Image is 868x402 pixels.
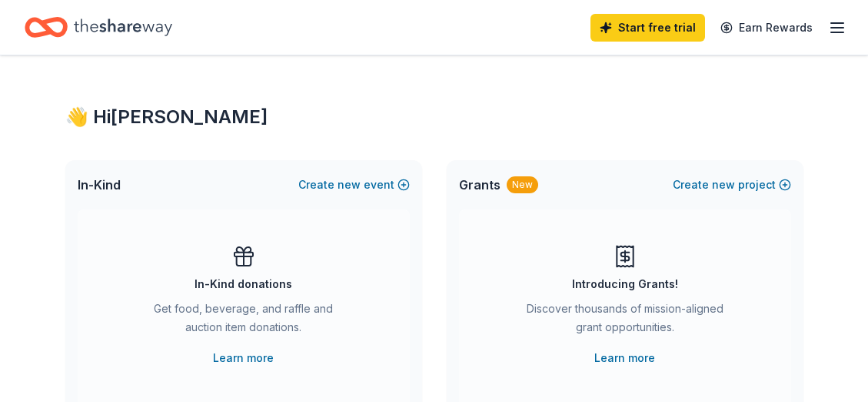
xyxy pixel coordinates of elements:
[298,176,410,194] button: Createnewevent
[711,14,822,42] a: Earn Rewards
[213,349,274,367] a: Learn more
[520,300,730,343] div: Discover thousands of mission-aligned grant opportunities.
[673,176,791,194] button: Createnewproject
[590,14,705,42] a: Start free trial
[139,300,348,343] div: Get food, beverage, and raffle and auction item donations.
[572,275,678,293] div: Introducing Grants!
[338,176,361,194] span: new
[712,176,735,194] span: new
[65,105,803,129] div: 👋 Hi [PERSON_NAME]
[507,176,538,193] div: New
[594,349,655,367] a: Learn more
[25,9,172,45] a: Home
[195,275,292,293] div: In-Kind donations
[78,176,121,194] span: In-Kind
[459,176,501,194] span: Grants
